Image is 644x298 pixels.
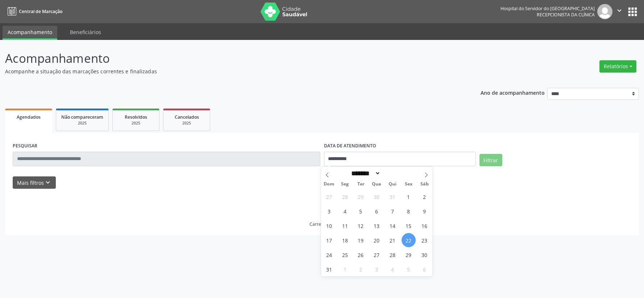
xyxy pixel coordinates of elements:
button: Relatórios [599,60,636,73]
button: apps [626,5,639,18]
img: img [597,4,612,19]
span: Julho 31, 2025 [386,189,400,204]
a: Central de Marcação [5,5,62,17]
span: Agosto 7, 2025 [386,204,400,218]
i:  [615,7,623,15]
span: Dom [321,182,337,187]
span: Ter [353,182,369,187]
span: Setembro 6, 2025 [417,262,432,276]
span: Agosto 11, 2025 [338,219,352,233]
button: Filtrar [479,154,502,166]
span: Sáb [416,182,432,187]
span: Agosto 19, 2025 [354,233,368,247]
span: Agosto 17, 2025 [322,233,336,247]
span: Agosto 24, 2025 [322,248,336,262]
span: Recepcionista da clínica [537,12,595,18]
span: Agosto 14, 2025 [386,219,400,233]
span: Agosto 4, 2025 [338,204,352,218]
span: Julho 28, 2025 [338,189,352,204]
span: Agosto 10, 2025 [322,219,336,233]
span: Qui [385,182,400,187]
label: PESQUISAR [13,140,37,152]
div: Hospital do Servidor do [GEOGRAPHIC_DATA] [500,5,595,12]
span: Agosto 15, 2025 [402,219,416,233]
span: Agosto 16, 2025 [417,219,432,233]
div: 2025 [169,121,205,126]
span: Agosto 26, 2025 [354,248,368,262]
span: Setembro 4, 2025 [386,262,400,276]
p: Ano de acompanhamento [481,88,545,97]
span: Agosto 13, 2025 [370,219,384,233]
p: Acompanhe a situação das marcações correntes e finalizadas [5,68,449,75]
button: Mais filtroskeyboard_arrow_down [13,176,56,189]
span: Julho 29, 2025 [354,189,368,204]
span: Agosto 29, 2025 [402,248,416,262]
i: keyboard_arrow_down [44,179,52,187]
span: Setembro 2, 2025 [354,262,368,276]
a: Beneficiários [65,26,106,38]
span: Agosto 21, 2025 [386,233,400,247]
p: Acompanhamento [5,49,449,68]
span: Agosto 12, 2025 [354,219,368,233]
span: Resolvidos [125,114,147,120]
span: Agosto 9, 2025 [417,204,432,218]
label: DATA DE ATENDIMENTO [324,140,376,152]
span: Agosto 18, 2025 [338,233,352,247]
span: Julho 30, 2025 [370,189,384,204]
a: Acompanhamento [3,26,57,40]
span: Qua [369,182,385,187]
span: Agosto 2, 2025 [417,189,432,204]
span: Central de Marcação [19,8,62,15]
span: Agosto 30, 2025 [417,248,432,262]
button:  [612,4,626,19]
span: Agosto 1, 2025 [402,189,416,204]
span: Agosto 20, 2025 [370,233,384,247]
span: Não compareceram [61,114,103,120]
span: Seg [337,182,353,187]
span: Setembro 1, 2025 [338,262,352,276]
span: Setembro 3, 2025 [370,262,384,276]
span: Agosto 6, 2025 [370,204,384,218]
span: Agendados [17,114,41,120]
div: 2025 [61,121,103,126]
input: Year [381,170,404,177]
span: Agosto 3, 2025 [322,204,336,218]
span: Agosto 27, 2025 [370,248,384,262]
span: Agosto 5, 2025 [354,204,368,218]
span: Agosto 23, 2025 [417,233,432,247]
span: Agosto 28, 2025 [386,248,400,262]
span: Setembro 5, 2025 [402,262,416,276]
span: Agosto 8, 2025 [402,204,416,218]
span: Julho 27, 2025 [322,189,336,204]
span: Agosto 22, 2025 [402,233,416,247]
span: Agosto 31, 2025 [322,262,336,276]
span: Agosto 25, 2025 [338,248,352,262]
span: Cancelados [175,114,199,120]
div: Carregando [309,221,335,227]
div: 2025 [118,121,154,126]
span: Sex [400,182,416,187]
select: Month [349,170,381,177]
